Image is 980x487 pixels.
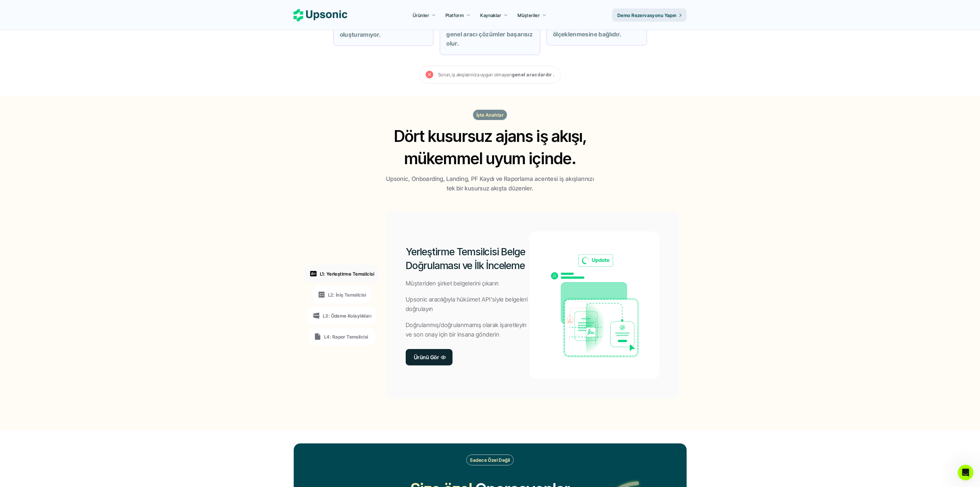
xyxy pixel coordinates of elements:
[340,12,423,38] font: Ekipleriniz, uçtan uca uyum içinde çalışan aracı iş akışları oluşturamıyor.
[328,292,366,298] font: L2: İniş Temsilcisi
[470,457,510,463] font: Sadece Özel Değil
[394,127,590,168] font: Dört kusursuz ajans iş akışı, mükemmel uyum içinde.
[476,112,504,118] font: İşte Anahtar
[324,334,368,340] font: L4: Rapor Temsilcisi
[512,72,554,77] font: genel aracılardır .
[414,354,439,360] font: Ürünü Gör
[612,9,687,22] a: Demo Rezervasyonu Yapın
[445,12,464,18] font: Platform
[406,246,527,271] font: Yerleştirme Temsilcisi Belge Doğrulaması ve İlk İnceleme
[618,12,677,18] font: Demo Rezervasyonu Yapın
[386,175,596,192] font: Upsonic, Onboarding, Landing, PF Kaydı ve Raporlama acentesi iş akışlarınızı tek bir kusursuz akı...
[406,349,453,365] a: Ürünü Gör
[553,12,634,38] font: Şirketinizin büyümesi her zaman operasyon ekibinizin ölçeklenmesine bağlıdır.
[480,12,501,18] font: Kaynaklar
[406,280,499,287] font: Müşteriden şirket belgelerini çıkarın
[413,12,429,18] font: Ürünler
[409,9,440,21] a: Ürünler
[320,271,374,277] font: L1: Yerleştirme Temsilcisi
[406,321,528,338] font: Doğrulanmış/doğrulanmamış olarak işaretleyin ve son onay için bir insana gönderin
[518,12,540,18] font: Müşteriler
[438,72,452,77] font: Sorun,
[406,296,529,312] font: Upsonic aracılığıyla hükümet API'siyle belgeleri doğrulayın
[958,465,973,480] iframe: Intercom canlı sohbet
[452,72,512,77] font: iş akışlarınıza uygun olmayan
[323,313,371,319] font: L3: Ödeme Kolaylıkları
